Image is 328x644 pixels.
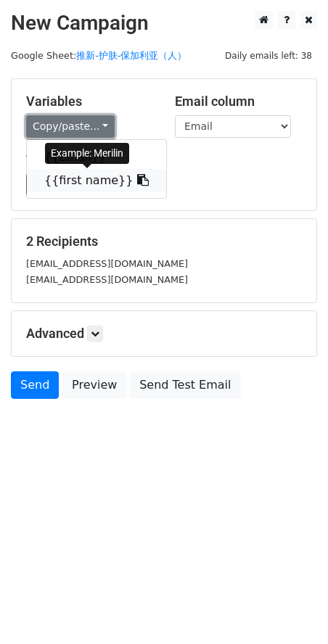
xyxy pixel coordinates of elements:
h5: Email column [175,94,302,110]
div: Example: Merilin [45,143,129,164]
a: Send [11,371,59,399]
a: Daily emails left: 38 [220,50,317,61]
a: Send Test Email [130,371,240,399]
small: Google Sheet: [11,50,186,61]
h2: New Campaign [11,11,317,36]
h5: Advanced [26,326,302,342]
small: [EMAIL_ADDRESS][DOMAIN_NAME] [26,274,188,285]
a: Preview [62,371,126,399]
div: 聊天小组件 [255,574,328,644]
a: 推新-护肤-保加利亚（人） [76,50,186,61]
a: {{first name}} [27,169,166,192]
h5: Variables [26,94,153,110]
iframe: Chat Widget [255,574,328,644]
a: {{Email}} [27,146,166,169]
span: Daily emails left: 38 [220,48,317,64]
h5: 2 Recipients [26,234,302,249]
a: Copy/paste... [26,115,115,138]
small: [EMAIL_ADDRESS][DOMAIN_NAME] [26,258,188,269]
